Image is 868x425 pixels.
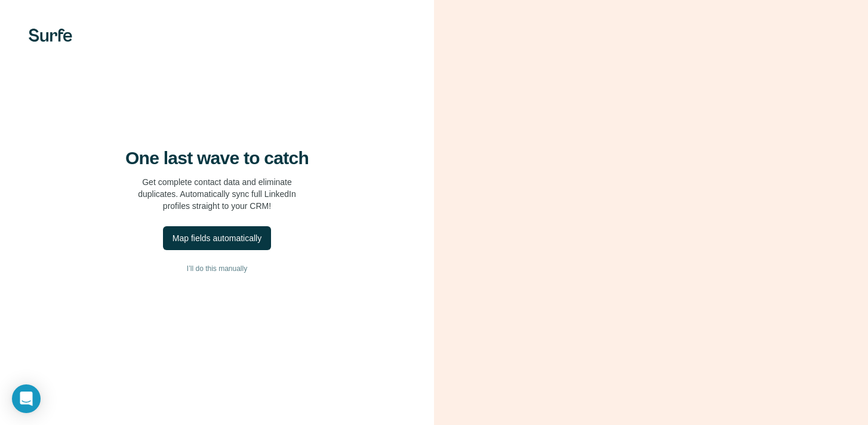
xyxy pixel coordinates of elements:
[29,29,72,42] img: Surfe's logo
[125,147,309,169] h4: One last wave to catch
[187,263,247,274] span: I’ll do this manually
[163,226,271,250] button: Map fields automatically
[24,260,410,278] button: I’ll do this manually
[138,176,296,212] p: Get complete contact data and eliminate duplicates. Automatically sync full LinkedIn profiles str...
[173,232,261,244] div: Map fields automatically
[12,384,41,413] div: Open Intercom Messenger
